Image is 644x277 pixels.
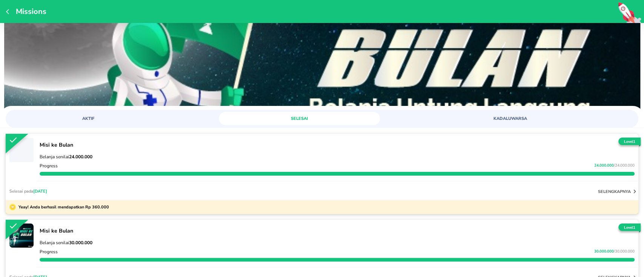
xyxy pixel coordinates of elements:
p: Progress [40,163,58,169]
p: Misi ke Bulan [40,227,635,234]
button: selengkapnya [598,188,638,195]
p: Progress [40,249,58,255]
span: Belanja senilai [40,240,92,246]
p: Selesai pada [9,188,47,194]
a: SELESAI [219,112,425,125]
strong: 24.000.000 [69,154,92,160]
strong: 30.000.000 [69,240,92,246]
a: KADALUWARSA [430,112,636,125]
span: [DATE] [33,188,47,194]
p: Level 1 [617,139,642,145]
span: AKTIF [12,116,164,121]
span: / 30.000.000 [614,249,635,254]
p: Level 1 [617,225,642,231]
img: https://cdn-procurement.swiperxapp.com/loyalty-missions/c3e4ff2b-a666-4eca-89c0-9494885b64d6.jpeg [4,23,640,117]
button: ‌ [9,138,34,162]
a: AKTIF [8,112,214,125]
span: KADALUWARSA [434,116,586,121]
span: / 24.000.000 [614,163,635,168]
div: loyalty mission tabs [6,110,638,125]
p: Missions [12,6,46,17]
span: 30.000.000 [594,249,614,254]
span: Belanja senilai [40,154,92,160]
span: 24.000.000 [594,163,614,168]
p: selengkapnya [598,189,631,194]
span: SELESAI [223,116,375,121]
p: Misi ke Bulan [40,141,635,148]
p: Yeay! Anda berhasil mendapatkan Rp 360.000 [16,204,109,210]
